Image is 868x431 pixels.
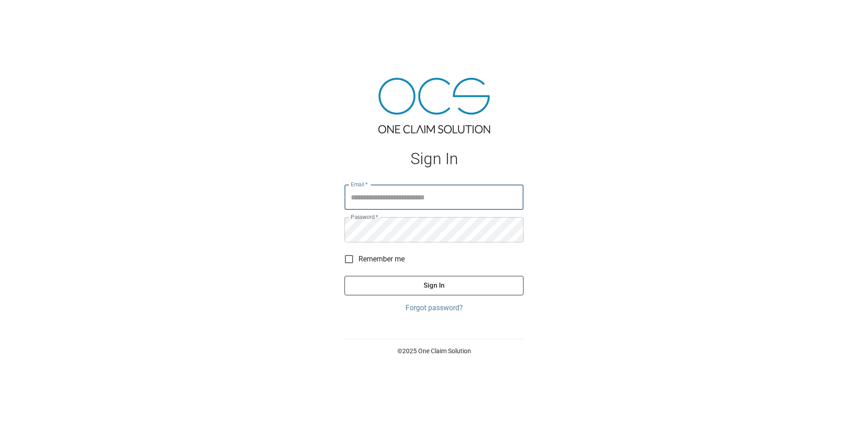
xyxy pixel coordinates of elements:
a: Forgot password? [344,303,524,313]
span: Remember me [359,254,405,265]
label: Email [351,180,368,188]
p: © 2025 One Claim Solution [344,346,524,355]
label: Password [351,213,378,221]
img: ocs-logo-tra.png [378,78,490,133]
button: Sign In [344,276,524,295]
img: ocs-logo-white-transparent.png [11,5,47,24]
h1: Sign In [344,150,524,168]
